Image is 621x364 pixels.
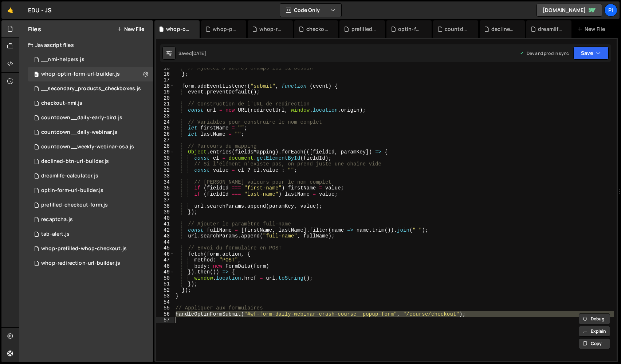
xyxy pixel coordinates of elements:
[28,6,52,15] div: EDU - JS
[28,125,153,140] div: 12844/36864.js
[28,256,153,271] div: 12844/47132.js
[156,203,174,209] div: 38
[156,215,174,221] div: 40
[41,71,120,77] div: whop-optin-form-url-builder.js
[1,1,19,19] a: 🤙
[156,293,174,299] div: 53
[491,25,516,33] div: declined-btn-url-builder.js
[156,221,174,227] div: 41
[156,71,174,77] div: 16
[192,50,206,56] div: [DATE]
[28,25,41,33] h2: Files
[28,67,153,81] div: 12844/47193.js
[156,119,174,125] div: 24
[156,233,174,239] div: 43
[156,269,174,275] div: 49
[156,239,174,245] div: 44
[28,154,153,169] div: 12844/31896.js
[28,227,153,241] div: 12844/35655.js
[156,275,174,281] div: 50
[573,47,609,60] button: Save
[156,95,174,101] div: 20
[156,89,174,95] div: 19
[41,202,108,208] div: prefilled-checkout-form.js
[156,251,174,257] div: 46
[579,338,610,349] button: Copy
[41,115,122,121] div: countdown__daily-early-bird.js
[398,25,423,33] div: optin-form-url-builder.js
[156,125,174,131] div: 25
[156,245,174,251] div: 45
[156,197,174,203] div: 37
[41,144,134,150] div: countdown__weekly-webinar-osa.js
[41,187,103,194] div: optin-form-url-builder.js
[537,4,602,17] a: [DOMAIN_NAME]
[156,311,174,317] div: 56
[41,129,117,136] div: countdown__daily-webinar.js
[34,72,39,78] span: 0
[28,241,153,256] div: 12844/47138.js
[156,191,174,197] div: 36
[351,25,376,33] div: prefilled-checkout-form.js
[178,50,206,56] div: Saved
[117,26,144,32] button: New File
[538,25,563,33] div: dreamlife-calculator.js
[280,4,341,17] button: Code Only
[156,155,174,161] div: 30
[156,83,174,89] div: 18
[156,209,174,215] div: 39
[156,287,174,293] div: 52
[156,77,174,83] div: 17
[156,137,174,143] div: 27
[156,101,174,107] div: 21
[156,143,174,149] div: 28
[28,81,155,96] div: 12844/31703.js
[166,25,191,33] div: whop-optin-form-url-builder.js
[156,107,174,113] div: 22
[156,317,174,323] div: 57
[156,263,174,269] div: 48
[213,25,237,33] div: whop-prefilled-whop-checkout.js
[41,216,73,223] div: recaptcha.js
[28,96,153,111] div: 12844/31459.js
[41,56,84,63] div: __nmi-helpers.js
[156,173,174,179] div: 33
[259,25,284,33] div: whop-redirection-url-builder.js
[156,161,174,167] div: 31
[41,100,82,107] div: checkout-nmi.js
[41,231,70,237] div: tab-alert.js
[19,38,153,52] div: Javascript files
[445,25,469,33] div: countdown__weekly-webinar-osa.js
[28,183,153,198] div: 12844/31893.js
[41,173,98,179] div: dreamlife-calculator.js
[579,326,610,337] button: Explain
[156,65,174,71] div: 15
[28,111,153,125] div: 12844/35707.js
[156,131,174,137] div: 26
[156,227,174,233] div: 42
[41,245,127,252] div: whop-prefilled-whop-checkout.js
[577,25,608,33] div: New File
[306,25,330,33] div: checkout-nmi.js
[156,305,174,311] div: 55
[519,50,569,56] div: Dev and prod in sync
[41,158,109,165] div: declined-btn-url-builder.js
[28,169,153,183] div: 12844/34969.js
[156,179,174,185] div: 34
[156,257,174,263] div: 47
[41,85,141,92] div: __secondary_products_checkboxes.js
[41,260,120,267] div: whop-redirection-url-builder.js
[28,140,153,154] div: 12844/31643.js
[28,52,153,67] div: 12844/31702.js
[28,198,153,212] div: 12844/31892.js
[156,185,174,191] div: 35
[156,113,174,119] div: 23
[156,167,174,173] div: 32
[156,299,174,305] div: 54
[156,149,174,155] div: 29
[579,313,610,324] button: Debug
[604,4,617,17] a: Pi
[156,281,174,287] div: 51
[28,212,153,227] div: 12844/34738.js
